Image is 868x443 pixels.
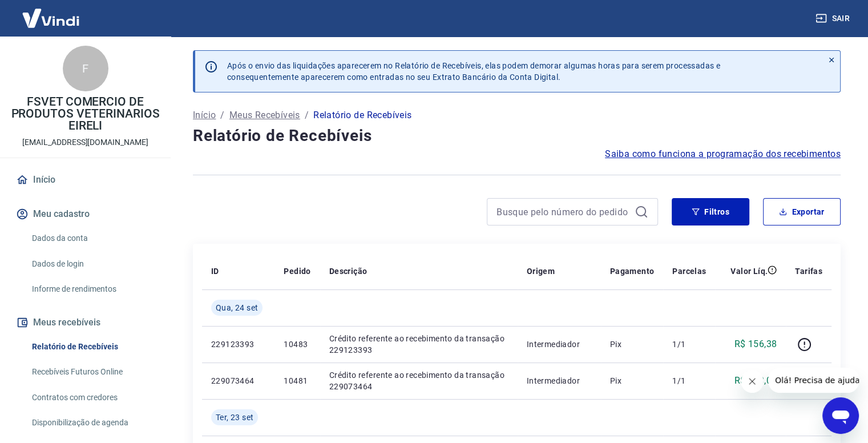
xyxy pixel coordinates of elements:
a: Início [193,108,216,122]
iframe: Fechar mensagem [741,370,764,393]
span: Ter, 23 set [216,412,253,423]
a: Dados de login [27,252,157,276]
p: 1/1 [672,339,706,350]
input: Busque pelo número do pedido [496,203,630,220]
p: 229123393 [211,339,265,350]
p: Intermediador [527,375,592,386]
span: Olá! Precisa de ajuda? [7,8,96,17]
p: Pedido [284,265,310,277]
p: FSVET COMERCIO DE PRODUTOS VETERINARIOS EIRELI [9,96,162,132]
p: Crédito referente ao recebimento da transação 229073464 [329,369,508,392]
iframe: Botão para abrir a janela de mensagens [822,397,859,434]
iframe: Mensagem da empresa [768,368,859,393]
button: Filtros [672,198,749,225]
p: Após o envio das liquidações aparecerem no Relatório de Recebíveis, elas podem demorar algumas ho... [227,60,720,83]
p: ID [211,265,219,277]
p: 1/1 [672,375,706,386]
a: Início [14,167,157,192]
a: Relatório de Recebíveis [27,335,157,359]
p: Tarifas [795,265,822,277]
a: Contratos com credores [27,386,157,409]
p: Valor Líq. [730,265,768,277]
p: / [220,108,224,122]
button: Exportar [763,198,841,225]
a: Recebíveis Futuros Online [27,360,157,384]
p: Crédito referente ao recebimento da transação 229123393 [329,333,508,356]
button: Sair [813,8,854,29]
a: Saiba como funciona a programação dos recebimentos [605,147,841,161]
a: Disponibilização de agenda [27,411,157,434]
p: [EMAIL_ADDRESS][DOMAIN_NAME] [22,136,148,148]
p: Pix [610,375,655,386]
img: Vindi [14,1,88,35]
button: Meu cadastro [14,202,157,227]
h4: Relatório de Recebíveis [193,124,841,147]
p: 229073464 [211,375,265,386]
span: Qua, 24 set [216,302,258,313]
div: F [63,46,108,91]
p: Pix [610,339,655,350]
p: R$ 156,38 [734,337,777,351]
p: / [305,108,309,122]
p: Intermediador [527,339,592,350]
p: Parcelas [672,265,706,277]
p: Relatório de Recebíveis [313,108,411,122]
p: Pagamento [610,265,655,277]
p: 10481 [284,375,310,386]
a: Dados da conta [27,227,157,250]
a: Informe de rendimentos [27,277,157,301]
p: Origem [527,265,555,277]
a: Meus Recebíveis [229,108,300,122]
p: Descrição [329,265,368,277]
button: Meus recebíveis [14,310,157,335]
p: R$ 693,00 [734,374,777,388]
p: 10483 [284,339,310,350]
